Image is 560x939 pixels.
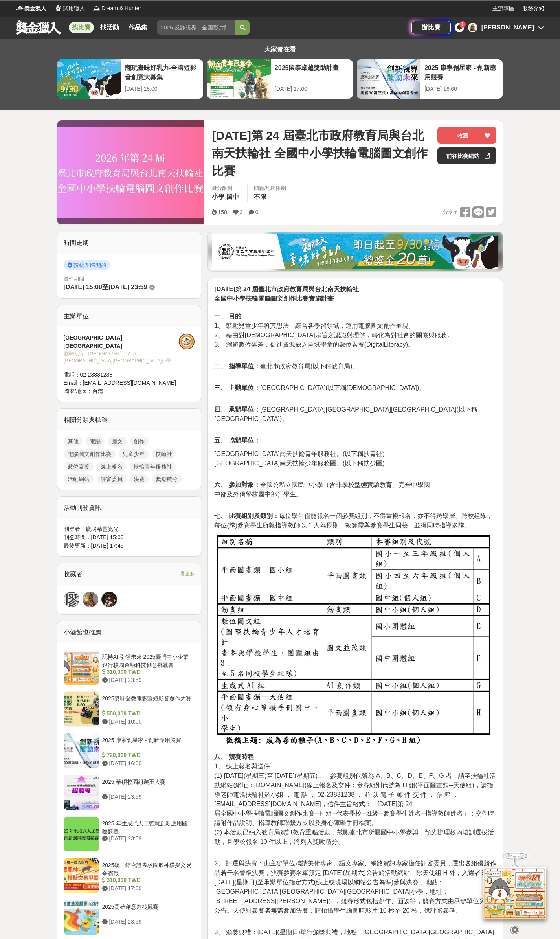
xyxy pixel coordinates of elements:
[226,193,239,200] span: 國中
[108,284,147,290] span: [DATE] 23:59
[102,676,192,684] div: [DATE] 23:59
[102,736,192,751] div: 2025 康寧創星家 - 創新應用競賽
[102,668,192,676] div: 310,000 TWD
[102,751,192,759] div: 720,000 TWD
[214,363,260,369] strong: 二、 指導單位：
[214,384,260,391] strong: 三、 主辦單位：
[57,232,201,254] div: 時間走期
[275,85,349,93] div: [DATE] 17:00
[240,209,243,215] span: 3
[64,350,179,364] div: 協辦/執行： [GEOGRAPHIC_DATA][GEOGRAPHIC_DATA][GEOGRAPHIC_DATA]小學
[214,481,430,488] span: 全國公私立國民中小學（含非學校型態實驗教育、完全中學國
[212,234,498,269] img: 1c81a89c-c1b3-4fd6-9c6e-7d29d79abef5.jpg
[214,460,384,467] span: [GEOGRAPHIC_DATA]南天扶輪少年服務團。(以下稱扶少團)
[254,184,286,192] div: 國籍/地區限制
[102,918,192,926] div: [DATE] 23:59
[214,313,241,320] strong: 一、 目的
[214,406,260,413] strong: 四、 承辦單位：
[102,592,117,607] img: Avatar
[64,542,195,550] div: 最後更新： [DATE] 17:45
[411,21,451,34] a: 辦比賽
[83,592,98,607] a: Avatar
[214,763,270,770] span: 1、 線上報名與送件
[212,193,224,200] span: 小學
[492,4,514,13] a: 主辦專區
[54,4,85,13] a: Logo試用獵人
[102,903,192,918] div: 2025高雄創意造筏競賽
[275,63,349,81] div: 2025國泰卓越獎助計畫
[214,332,453,338] span: 2、 藉由對[DEMOGRAPHIC_DATA]宗旨之認識與理解，轉化為對社會的關懷與服務。
[93,4,141,13] a: LogoDream & Hunter
[102,653,192,668] div: 玩轉AI 引領未來 2025臺灣中小企業銀行校園金融科技創意挑戰賽
[57,305,201,327] div: 主辦單位
[212,184,241,192] div: 身分限制
[102,778,192,793] div: 2025 華碩校園組裝王大賽
[214,810,494,826] span: 屆全國中小學扶輪電腦圖文創作比賽─H 組─代表學校─班級─參賽學生姓名─指導教師姓名」；交件時請附作品說明、指導教師聯繫方式以及身心障礙手冊檔案。
[16,4,46,13] a: Logo獎金獵人
[64,592,79,607] div: 廖
[64,379,179,387] div: Email： [EMAIL_ADDRESS][DOMAIN_NAME]
[102,284,108,290] span: 至
[97,22,122,33] a: 找活動
[214,829,494,845] span: (2) 本活動已納入教育局資訊教育重點活動，鼓勵臺北市所屬國中小學參與，預先辦理校內培訓選拔活動，且學校報名 10 件以上，將列入獎勵積分。
[214,753,253,760] strong: 八、 競賽時程
[64,462,94,471] a: 數位素養
[64,276,84,282] span: 徵件期間
[86,437,105,446] a: 電腦
[212,127,431,180] span: [DATE]第 24 屆臺北市政府教育局與台北南天扶輪社 全國中小學扶輪電腦圖文創作比賽
[130,474,149,484] a: 決賽
[263,46,298,53] span: 大家都在看
[461,22,464,26] span: 1
[255,209,259,215] span: 0
[356,59,503,99] a: 2025 康寧創星家 - 創新應用競賽[DATE] 16:00
[214,535,496,748] img: 2790794d-7a45-4c4e-9ca4-7af7bba3f986.jpg
[214,513,492,529] span: 每位學生僅能報名一個參賽組別，不得重複報名，亦不得跨學層、跨校組隊，每位(隊)參賽學生所報指導教師以 1 人為原則，教師需與參賽學生同校，並得同時指導多隊。
[157,20,235,35] input: 2025 反詐視界—全國影片競賽
[254,193,266,200] span: 不限
[102,695,192,709] div: 2025麥味登微電影暨短影音創作大賽
[102,820,192,834] div: 2025 年生成式人工智慧創新應用國際競賽
[69,22,94,33] a: 找比賽
[218,209,227,215] span: 150
[125,63,199,81] div: 翻玩臺味好乳力-全國短影音創意大募集
[214,295,334,302] strong: 全國中小學扶輪電腦圖文創作比賽實施計畫
[64,900,195,935] a: 2025高雄創意造筏競賽 [DATE] 23:59
[437,147,496,164] a: 前往比賽網站
[152,474,182,484] a: 獎勵積分
[102,793,192,801] div: [DATE] 23:59
[424,85,499,93] div: [DATE] 16:00
[63,4,85,13] span: 試用獵人
[64,733,195,768] a: 2025 康寧創星家 - 創新應用競賽 720,000 TWD [DATE] 16:00
[102,876,192,884] div: 310,000 TWD
[64,571,83,577] span: 收藏者
[24,4,46,13] span: 獎金獵人
[424,63,499,81] div: 2025 康寧創星家 - 創新應用競賽
[64,816,195,852] a: 2025 年生成式人工智慧創新應用國際競賽 [DATE] 23:59
[214,384,425,391] span: [GEOGRAPHIC_DATA](以下稱[DEMOGRAPHIC_DATA])。
[64,533,195,542] div: 刊登時間： [DATE] 15:00
[214,286,359,292] strong: [DATE]第 24 屆臺北市政府教育局與台北南天扶輪社
[102,834,192,843] div: [DATE] 23:59
[57,127,204,218] img: Cover Image
[443,206,458,218] span: 分享至
[522,4,544,13] a: 服務介紹
[437,127,496,144] button: 收藏
[57,59,204,99] a: 翻玩臺味好乳力-全國短影音創意大募集[DATE] 18:00
[64,525,195,533] div: 刊登者： 廣場精靈光光
[102,709,192,718] div: 550,000 TWD
[54,4,62,12] img: Logo
[483,862,546,915] img: d2146d9a-e6f6-4337-9592-8cefde37ba6b.png
[64,284,102,290] span: [DATE] 15:00
[152,449,176,459] a: 扶輪社
[57,409,201,431] div: 相關分類與標籤
[64,775,195,810] a: 2025 華碩校園組裝王大賽 [DATE] 23:59
[64,691,195,727] a: 2025麥味登微電影暨短影音創作大賽 550,000 TWD [DATE] 10:00
[64,388,93,394] span: 國家/地區：
[57,621,201,643] div: 小酒館也推薦
[102,884,192,893] div: [DATE] 17:00
[97,462,127,471] a: 線上報名
[64,334,179,350] div: [GEOGRAPHIC_DATA][GEOGRAPHIC_DATA]
[214,322,414,329] span: 1、 鼓勵兒童少年將其想法，綜合各學習領域，運用電腦圖文創作呈現。
[481,23,534,32] div: [PERSON_NAME]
